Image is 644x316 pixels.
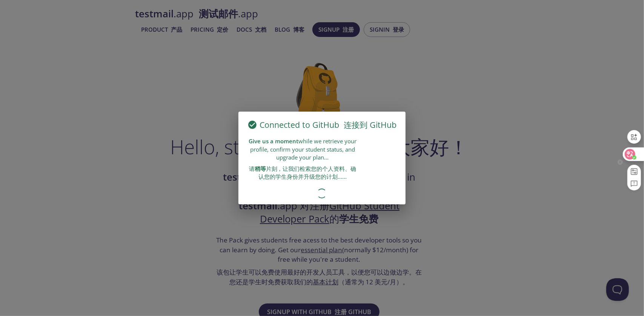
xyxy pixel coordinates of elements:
font: 连接到 GitHub [344,119,397,130]
strong: 稍等 [255,165,266,172]
h6: Connected to GitHub [260,118,397,131]
font: 请 片刻，让我们检索您的个人资料、确认您的学生身份并升级您的计划...... [249,165,357,180]
div: while we retrieve your profile, confirm your student status, and upgrade your plan... [238,134,367,187]
strong: Give us a moment [249,137,298,145]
